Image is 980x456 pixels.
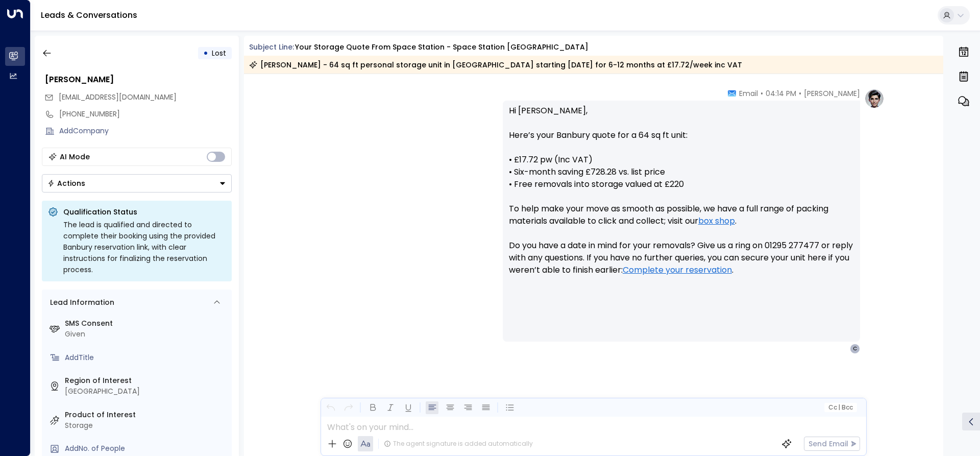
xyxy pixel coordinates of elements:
a: Complete your reservation [623,264,732,276]
label: Region of Interest [65,375,228,386]
span: 04:14 PM [766,88,796,99]
div: [PHONE_NUMBER] [59,109,232,119]
div: Given [65,329,228,340]
div: • [203,44,208,62]
div: AddNo. of People [65,443,228,454]
button: Actions [42,174,232,193]
div: [PERSON_NAME] [45,74,232,86]
a: Leads & Conversations [41,9,137,21]
a: box shop [698,215,735,227]
span: • [761,88,763,99]
div: Button group with a nested menu [42,174,232,193]
div: Storage [65,420,228,431]
span: [PERSON_NAME] [804,88,860,99]
div: [GEOGRAPHIC_DATA] [65,386,228,397]
p: Hi [PERSON_NAME], Here’s your Banbury quote for a 64 sq ft unit: • £17.72 pw (Inc VAT) • Six-mont... [509,105,854,289]
button: Cc|Bcc [824,403,856,413]
div: AddTitle [65,352,228,363]
span: Cc Bcc [828,404,852,411]
div: AddCompany [59,126,232,136]
span: Email [739,88,758,99]
div: The lead is qualified and directed to complete their booking using the provided Banbury reservati... [63,219,226,275]
span: clowanrer@hotmail.co.uk [59,92,177,103]
button: Undo [324,401,337,414]
div: Actions [47,179,85,188]
div: C [850,344,860,354]
span: • [799,88,801,99]
button: Redo [342,401,355,414]
label: SMS Consent [65,318,228,329]
div: Lead Information [46,297,114,308]
span: Subject Line: [249,42,294,52]
span: Lost [212,48,226,58]
span: | [838,404,840,411]
div: Your storage quote from Space Station - Space Station [GEOGRAPHIC_DATA] [295,42,589,53]
label: Product of Interest [65,410,228,420]
p: Qualification Status [63,207,226,217]
div: The agent signature is added automatically [384,439,533,448]
div: [PERSON_NAME] - 64 sq ft personal storage unit in [GEOGRAPHIC_DATA] starting [DATE] for 6-12 mont... [249,60,742,70]
img: profile-logo.png [864,88,885,109]
span: [EMAIL_ADDRESS][DOMAIN_NAME] [59,92,177,102]
div: AI Mode [60,152,90,162]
